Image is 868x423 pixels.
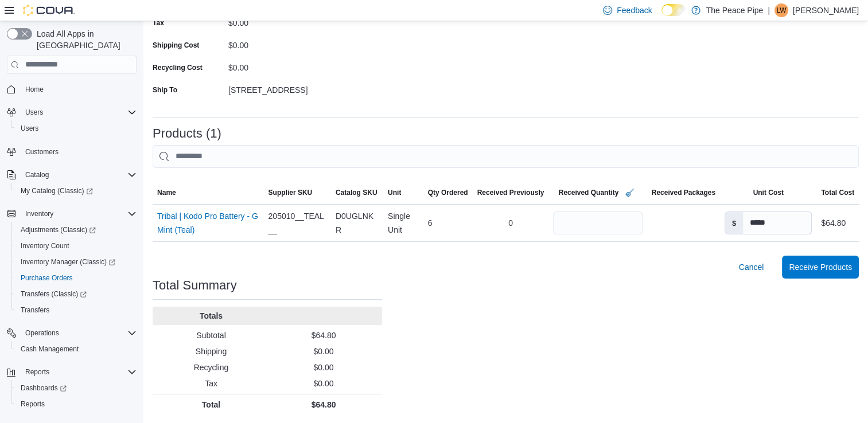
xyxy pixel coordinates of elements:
[228,81,382,95] div: [STREET_ADDRESS]
[153,127,221,140] h3: Products (1)
[270,399,377,410] p: $64.80
[21,83,48,96] a: Home
[25,108,43,117] span: Users
[21,365,137,379] span: Reports
[753,188,783,197] span: Unit Cost
[383,205,423,241] div: Single Unit
[157,310,265,322] p: Totals
[23,5,75,16] img: Cova
[2,325,141,341] button: Operations
[428,188,468,197] span: Qty Ordered
[268,209,326,237] span: 205010__TEAL__
[821,216,846,230] div: $64.80
[331,183,383,202] button: Catalog SKU
[2,143,141,160] button: Customers
[477,188,544,197] span: Received Previously
[559,188,619,197] span: Received Quantity
[228,36,382,50] div: $0.00
[21,399,45,409] span: Reports
[21,144,137,159] span: Customers
[21,186,93,195] span: My Catalog (Classic)
[16,271,77,285] a: Purchase Orders
[11,270,141,286] button: Purchase Orders
[16,342,83,356] a: Cash Management
[16,255,137,269] span: Inventory Manager (Classic)
[774,3,788,17] div: Lynsey Williamson
[157,399,265,410] p: Total
[16,397,49,411] a: Reports
[11,222,141,238] a: Adjustments (Classic)
[16,223,100,237] a: Adjustments (Classic)
[2,206,141,222] button: Inventory
[16,122,43,135] a: Users
[776,3,786,17] span: LW
[821,188,854,197] span: Total Cost
[16,223,137,237] span: Adjustments (Classic)
[21,273,73,283] span: Purchase Orders
[725,212,743,234] label: $
[264,183,331,202] button: Supplier SKU
[336,209,379,237] span: D0UGLNKR
[789,261,852,273] span: Receive Products
[153,183,264,202] button: Name
[25,85,44,94] span: Home
[21,105,137,119] span: Users
[11,396,141,412] button: Reports
[16,287,91,301] a: Transfers (Classic)
[423,211,473,234] div: 6
[793,3,859,17] p: [PERSON_NAME]
[16,239,137,253] span: Inventory Count
[21,82,137,96] span: Home
[21,326,64,340] button: Operations
[153,85,177,95] label: Ship To
[21,168,53,182] button: Catalog
[16,381,71,395] a: Dashboards
[21,383,67,393] span: Dashboards
[2,167,141,183] button: Catalog
[157,330,265,341] p: Subtotal
[16,271,137,285] span: Purchase Orders
[228,58,382,72] div: $0.00
[25,147,59,156] span: Customers
[16,239,74,253] a: Inventory Count
[16,184,137,198] span: My Catalog (Classic)
[739,261,764,273] span: Cancel
[16,122,137,135] span: Users
[157,362,265,373] p: Recycling
[25,367,49,377] span: Reports
[617,5,652,16] span: Feedback
[21,241,69,250] span: Inventory Count
[11,380,141,396] a: Dashboards
[21,207,58,221] button: Inventory
[16,255,120,269] a: Inventory Manager (Classic)
[11,254,141,270] a: Inventory Manager (Classic)
[153,145,859,168] input: This is a search bar. After typing your query, hit enter to filter the results lower in the page.
[21,225,96,234] span: Adjustments (Classic)
[734,256,769,279] button: Cancel
[21,257,115,267] span: Inventory Manager (Classic)
[270,362,377,373] p: $0.00
[21,365,54,379] button: Reports
[153,41,199,50] label: Shipping Cost
[270,346,377,357] p: $0.00
[16,303,137,317] span: Transfers
[11,120,141,136] button: Users
[270,330,377,341] p: $64.80
[21,305,49,315] span: Transfers
[21,145,63,159] a: Customers
[268,188,313,197] span: Supplier SKU
[32,28,137,51] span: Load All Apps in [GEOGRAPHIC_DATA]
[388,188,401,197] span: Unit
[153,18,164,28] label: Tax
[25,209,53,218] span: Inventory
[21,105,48,119] button: Users
[270,378,377,389] p: $0.00
[11,341,141,357] button: Cash Management
[473,211,549,234] div: 0
[16,397,137,411] span: Reports
[16,303,54,317] a: Transfers
[16,287,137,301] span: Transfers (Classic)
[25,328,59,338] span: Operations
[21,168,137,182] span: Catalog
